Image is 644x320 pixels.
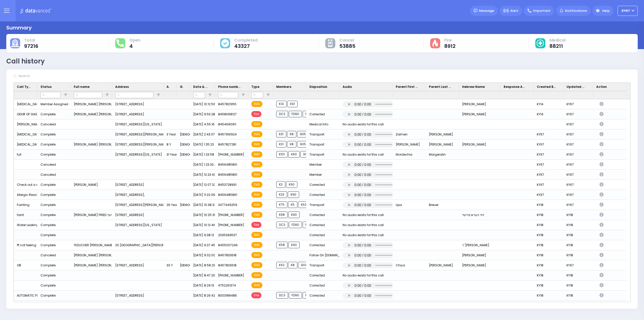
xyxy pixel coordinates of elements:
[14,109,626,119] div: Press SPACE to select this row.
[14,291,37,301] div: AUTOMATIC FIRE ALARM
[563,170,593,180] div: KY67
[112,99,164,109] div: [STREET_ADDRESS]
[276,211,288,218] span: K68
[193,85,208,89] span: Date & Time
[190,260,215,270] div: [DATE] 8:58:29 PM
[426,260,459,270] div: [PERSON_NAME]
[41,111,56,118] div: Complete
[234,38,258,43] span: Completed
[343,222,384,228] div: No audio exists for this call.
[71,109,112,119] div: [PERSON_NAME] [PERSON_NAME]
[288,201,297,208] span: K5
[459,99,501,109] div: [PERSON_NAME]
[534,200,563,210] div: KY18
[164,200,177,210] div: 26 Year
[41,192,56,198] div: Complete
[563,280,593,291] div: KY18
[534,190,563,200] div: KY67
[426,129,459,139] div: [PERSON_NAME]
[479,8,494,13] span: Message
[112,240,164,250] div: 20 [GEOGRAPHIC_DATA][PERSON_NAME] Drive [STREET_ADDRESS][US_STATE]
[306,190,340,200] div: Corrected
[112,109,164,119] div: [STREET_ADDRESS]
[14,119,626,129] div: Press SPACE to select this row.
[251,151,262,157] span: EMS
[251,182,262,188] span: EMS
[41,92,61,98] input: Status Filter Input
[190,99,215,109] div: [DATE] 10:12:56 AM
[115,92,153,98] input: Address Filter Input
[306,180,340,190] div: Corrected
[288,151,300,158] span: K60
[218,203,237,207] span: 3477449259
[306,270,340,280] div: Corrected
[339,38,355,43] span: Cancel
[393,129,426,139] div: Zalmen
[276,141,286,148] span: K31
[190,160,215,170] div: [DATE] 1:23:33 AM
[251,192,262,198] span: EMS
[343,121,384,128] div: No audio exists for this call.
[276,201,287,208] span: K75
[287,131,296,137] span: K8
[393,139,426,150] div: [PERSON_NAME]
[129,44,140,49] span: 4
[549,38,566,43] span: Medical
[6,56,45,66] div: Call history
[563,210,593,220] div: KY18
[444,44,456,49] span: 8912
[426,139,459,150] div: [PERSON_NAME]
[11,40,19,47] img: total-cause.svg
[6,24,32,31] div: Summary
[459,301,501,311] div: [PERSON_NAME] מערמלשטיין
[20,8,53,14] img: Logo
[177,260,190,270] div: [DEMOGRAPHIC_DATA]
[218,193,237,197] span: 8456485861
[14,180,626,190] div: Press SPACE to select this row.
[71,260,112,270] div: [PERSON_NAME] [PERSON_NAME]
[41,171,56,178] div: Canceled
[164,301,177,311] div: 7 Month
[234,44,258,49] span: 43327
[14,301,37,311] div: difficulty breathing
[167,85,170,89] span: Age
[306,280,340,291] div: Corrected
[426,200,459,210] div: Breuer
[288,211,300,218] span: K90
[24,38,38,43] span: Total
[14,99,37,109] div: [MEDICAL_DATA]
[14,190,626,200] div: Press SPACE to select this row.
[14,210,37,220] div: faint
[393,260,426,270] div: Chiya
[112,129,164,139] div: [STREET_ADDRESS][PERSON_NAME][US_STATE]
[306,109,340,119] div: Corrected
[563,160,593,170] div: KY67
[218,223,244,227] span: [PHONE_NUMBER]
[71,139,112,150] div: [PERSON_NAME] [PERSON_NAME]
[534,240,563,250] div: KY18
[116,40,124,47] img: total-response.svg
[112,190,164,200] div: [STREET_ADDRESS],
[64,93,68,97] button: Open Filter Menu
[190,220,215,230] div: [DATE] 10:12:46 PM
[105,93,109,97] button: Open Filter Menu
[251,101,262,107] span: EMS
[218,122,236,126] span: 8454690911
[177,301,190,311] div: [DEMOGRAPHIC_DATA]
[41,101,68,108] div: Member Assigned
[288,191,299,198] span: K90
[71,250,112,260] div: [PERSON_NAME] [PERSON_NAME]
[393,150,426,160] div: Mordechia
[71,210,112,220] div: [PERSON_NAME] FRIED דוד הערש פריעד
[14,139,626,150] div: Press SPACE to select this row.
[115,85,129,89] span: Address
[251,161,262,167] span: EMS
[534,230,563,240] div: KY18
[459,260,501,270] div: [PERSON_NAME]
[14,260,37,270] div: OB
[306,210,340,220] div: Corrected
[164,150,177,160] div: 31 Year
[14,220,37,230] div: Water Leaking
[17,71,92,81] input: Search
[14,180,37,190] div: Check out a situation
